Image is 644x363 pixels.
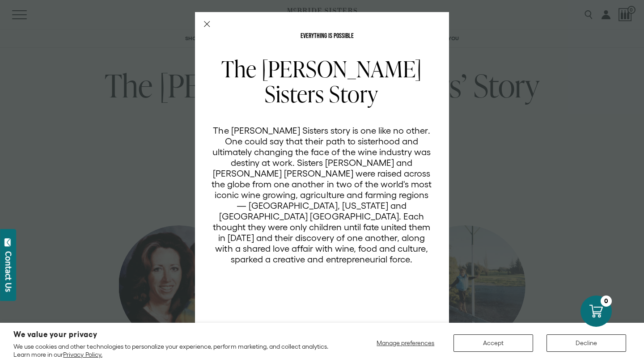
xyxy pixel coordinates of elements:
[601,295,612,307] div: 0
[13,342,340,359] p: We use cookies and other technologies to personalize your experience, perform marketing, and coll...
[211,125,432,265] p: The [PERSON_NAME] Sisters story is one like no other. One could say that their path to sisterhood...
[13,331,340,338] h2: We value your privacy
[371,334,440,352] button: Manage preferences
[453,334,533,352] button: Accept
[4,251,13,292] div: Contact Us
[204,21,210,27] button: Close Modal
[547,334,626,352] button: Decline
[377,339,434,346] span: Manage preferences
[63,351,102,358] a: Privacy Policy.
[211,33,443,40] p: EVERYTHING IS POSSIBLE
[211,56,432,106] h2: The [PERSON_NAME] Sisters Story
